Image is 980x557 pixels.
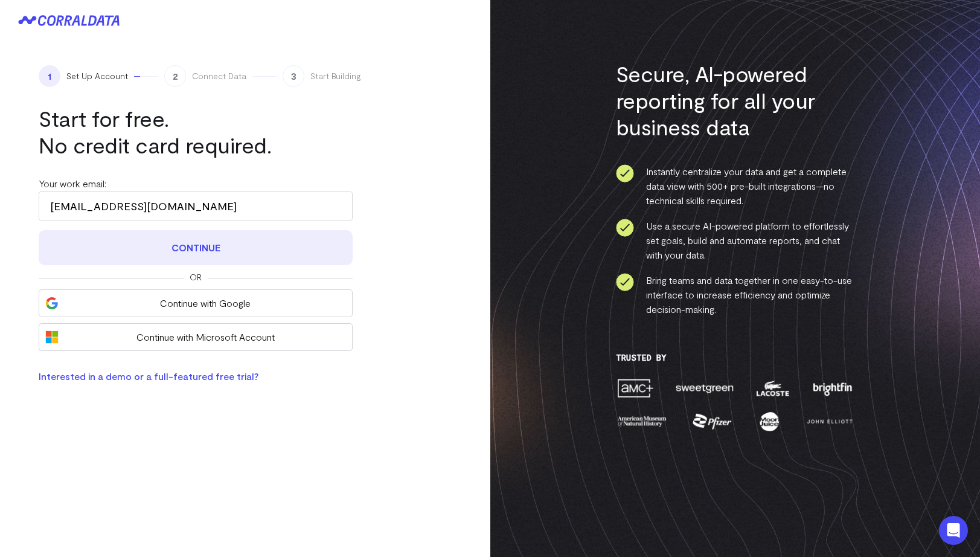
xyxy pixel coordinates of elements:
a: Interested in a demo or a full-featured free trial? [39,370,258,382]
button: Continue with Microsoft Account [39,323,353,351]
span: Or [190,271,202,283]
span: Start Building [310,70,361,82]
span: Connect Data [192,70,246,82]
li: Bring teams and data together in one easy-to-use interface to increase efficiency and optimize de... [616,273,854,317]
h1: Start for free. No credit card required. [39,105,353,158]
h3: Trusted By [616,353,854,362]
li: Instantly centralize your data and get a complete data view with 500+ pre-built integrations—no t... [616,164,854,208]
span: Set Up Account [66,70,128,82]
label: Your work email: [39,178,106,189]
span: 3 [283,65,304,87]
button: Continue [39,230,353,265]
span: Continue with Microsoft Account [65,330,346,344]
input: Enter your work email address [39,191,353,221]
li: Use a secure AI-powered platform to effortlessly set goals, build and automate reports, and chat ... [616,219,854,262]
h3: Secure, AI-powered reporting for all your business data [616,60,854,140]
span: Continue with Google [65,296,346,311]
span: 1 [39,65,60,87]
span: 2 [164,65,186,87]
div: Open Intercom Messenger [939,516,968,545]
button: Continue with Google [39,289,353,317]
